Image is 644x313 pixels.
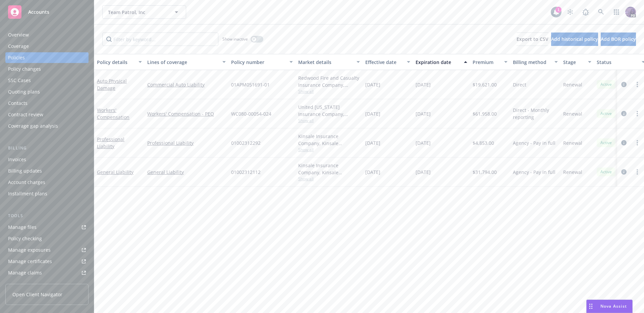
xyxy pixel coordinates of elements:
button: Nova Assist [586,300,633,313]
div: Quoting plans [8,86,40,97]
a: Manage certificates [5,256,89,267]
div: Policies [8,52,25,63]
a: Commercial Auto Liability [147,81,226,88]
span: $19,621.00 [473,81,497,88]
a: Billing updates [5,166,89,176]
div: Account charges [8,177,45,188]
span: [DATE] [416,110,431,117]
div: Manage claims [8,267,42,278]
span: [DATE] [365,139,380,146]
span: Show all [298,176,360,182]
a: circleInformation [620,139,628,147]
button: Policy number [228,54,296,70]
span: [DATE] [365,110,380,117]
div: Policy changes [8,64,41,74]
div: Coverage [8,41,29,52]
div: Kinsale Insurance Company, Kinsale Insurance, CRC Group [298,133,360,147]
a: circleInformation [620,110,628,118]
button: Add historical policy [551,33,598,46]
div: Status [597,59,638,66]
span: Export to CSV [517,36,548,42]
img: photo [625,7,636,17]
span: $61,958.00 [473,110,497,117]
div: Billing method [513,59,550,66]
a: Switch app [610,5,623,19]
a: circleInformation [620,80,628,88]
a: Invoices [5,154,89,165]
a: General Liability [97,169,133,175]
span: $4,853.00 [473,139,494,146]
a: circleInformation [620,168,628,176]
div: Billing [5,145,89,151]
span: Show all [298,88,360,94]
div: Stage [563,59,584,66]
a: Professional Liability [147,139,226,146]
span: Renewal [563,139,582,146]
span: Active [599,140,613,146]
a: Coverage [5,41,89,52]
span: Active [599,81,613,87]
span: Open Client Navigator [12,291,62,298]
div: Policy number [231,59,285,66]
span: Show all [298,118,360,123]
input: Filter by keyword... [102,33,218,46]
a: Policy changes [5,64,89,74]
div: Premium [473,59,500,66]
button: Policy details [94,54,145,70]
button: Team Patrol, Inc [102,5,186,19]
span: Team Patrol, Inc [108,9,166,16]
span: Active [599,169,613,175]
a: Overview [5,29,89,40]
span: Renewal [563,169,582,176]
a: Installment plans [5,188,89,199]
div: United [US_STATE] Insurance Company, Accident Fund Group (AF Group), 5 Star Specialty Programs (C... [298,104,360,118]
a: more [633,110,641,118]
div: Effective date [365,59,403,66]
a: Search [594,5,608,19]
span: [DATE] [365,169,380,176]
div: Market details [298,59,353,66]
span: [DATE] [365,81,380,88]
div: Overview [8,29,29,40]
span: Add historical policy [551,36,598,42]
span: Add BOR policy [601,36,636,42]
span: [DATE] [416,139,431,146]
div: Manage files [8,222,37,233]
div: Invoices [8,154,26,165]
a: Auto Physical Damage [97,78,127,91]
button: Lines of coverage [145,54,228,70]
button: Expiration date [413,54,470,70]
div: Drag to move [587,300,595,313]
button: Stage [560,54,594,70]
div: Coverage gap analysis [8,121,58,131]
div: Redwood Fire and Casualty Insurance Company, Berkshire Hathaway Homestate Companies (BHHC) [298,74,360,88]
div: Manage exposures [8,245,51,255]
a: Contacts [5,98,89,109]
a: Policy checking [5,233,89,244]
span: Accounts [28,9,49,15]
a: Coverage gap analysis [5,121,89,131]
a: more [633,80,641,88]
span: $31,794.00 [473,169,497,176]
a: Workers' Compensation - PEO [147,110,226,117]
span: [DATE] [416,81,431,88]
a: Accounts [5,3,89,21]
a: Workers' Compensation [97,107,129,120]
button: Effective date [363,54,413,70]
div: Installment plans [8,188,47,199]
span: Direct [513,81,526,88]
div: Contract review [8,109,43,120]
span: [DATE] [416,169,431,176]
div: SSC Cases [8,75,31,86]
div: Policy checking [8,233,42,244]
span: Nova Assist [600,303,627,309]
a: Account charges [5,177,89,188]
div: Policy details [97,59,135,66]
button: Premium [470,54,510,70]
a: Quoting plans [5,86,89,97]
button: Add BOR policy [601,33,636,46]
span: Show all [298,147,360,152]
div: Tools [5,212,89,219]
span: 01APM051691-01 [231,81,270,88]
a: Stop snowing [563,5,577,19]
